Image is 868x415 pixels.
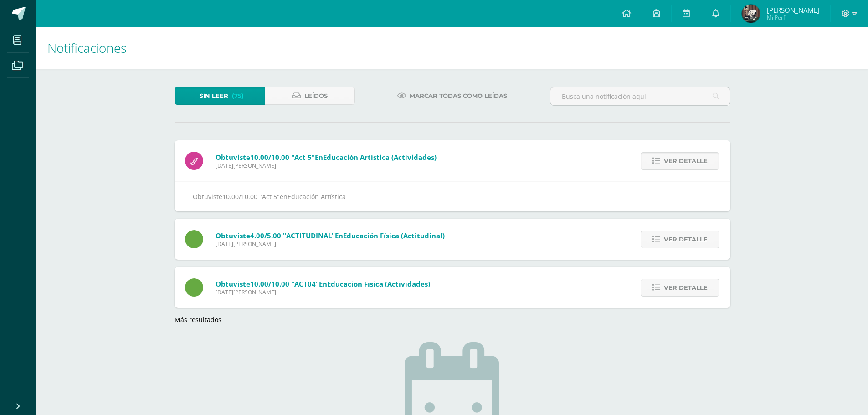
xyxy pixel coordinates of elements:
input: Busca una notificación aquí [550,87,730,105]
span: Educación Física (Actitudinal) [343,231,445,240]
span: Educación Artística (Actividades) [323,153,437,162]
span: Ver detalle [664,153,708,169]
span: 4.00/5.00 [250,231,281,240]
span: "Act 5" [259,192,280,201]
span: Educación Física (Actividades) [327,279,430,288]
a: Sin leer(75) [175,87,265,105]
span: [DATE][PERSON_NAME] [216,288,430,296]
img: 5116a5122174d5d7d94f330787f2560a.png [742,5,760,23]
span: Ver detalle [664,279,708,296]
span: Obtuviste en [216,231,445,240]
span: Obtuviste en [216,279,430,288]
span: Ver detalle [664,231,708,248]
a: Leídos [265,87,355,105]
span: "Act 5" [291,153,315,162]
a: Marcar todas como leídas [386,87,519,105]
span: [DATE][PERSON_NAME] [216,240,445,248]
span: 10.00/10.00 [222,192,257,201]
span: [PERSON_NAME] [767,5,819,15]
span: Notificaciones [47,39,127,56]
span: "ACT04" [291,279,319,288]
span: (75) [232,87,244,104]
span: Obtuviste en [216,153,437,162]
span: 10.00/10.00 [250,153,289,162]
a: Más resultados [175,315,221,324]
span: [DATE][PERSON_NAME] [216,162,437,169]
span: Marcar todas como leídas [410,87,507,104]
span: 10.00/10.00 [250,279,289,288]
div: Obtuviste en [193,191,712,202]
span: Sin leer [200,87,228,104]
span: Mi Perfil [767,14,819,21]
span: Educación Artística [288,192,346,201]
span: "ACTITUDINAL" [283,231,335,240]
span: Leídos [304,87,328,104]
